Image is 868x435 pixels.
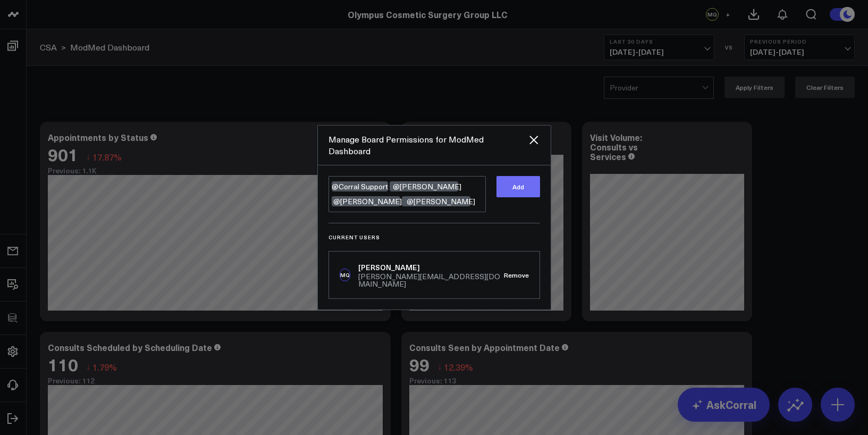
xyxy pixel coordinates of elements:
button: Add [496,176,540,197]
button: Close [527,133,540,146]
div: [PERSON_NAME] [358,262,504,273]
textarea: @Corral Support @[PERSON_NAME] @[PERSON_NAME] @[PERSON_NAME] [328,176,486,212]
div: [PERSON_NAME][EMAIL_ADDRESS][DOMAIN_NAME] [358,273,504,288]
div: Manage Board Permissions for ModMed Dashboard [328,133,527,157]
h3: Current Users [328,234,540,240]
button: Remove [504,271,529,279]
div: MQ [340,269,350,281]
